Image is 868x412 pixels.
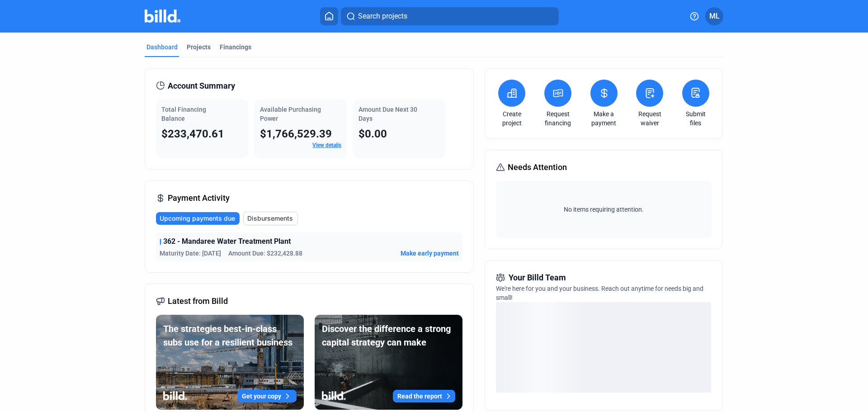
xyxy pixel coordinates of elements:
a: Submit files [680,109,712,128]
button: Read the report [393,390,455,403]
div: The strategies best-in-class subs use for a resilient business [163,322,297,349]
span: Search projects [358,11,407,22]
a: Create project [496,109,528,128]
span: We're here for you and your business. Reach out anytime for needs big and small! [496,285,703,301]
div: Discover the difference a strong capital strategy can make [322,322,455,349]
span: Available Purchasing Power [260,106,321,122]
span: No items requiring attention. [500,205,708,214]
a: Request financing [542,109,574,128]
button: Get your copy [237,390,297,403]
span: $1,766,529.39 [260,128,332,140]
span: $233,470.61 [161,128,224,140]
img: Billd Company Logo [145,9,180,23]
a: View details [312,142,341,148]
span: Latest from Billd [168,295,228,308]
span: Upcoming payments due [160,214,235,223]
button: Disbursements [243,212,298,225]
button: Upcoming payments due [156,212,240,225]
span: Account Summary [168,80,235,92]
button: Search projects [341,7,559,25]
button: Make early payment [401,249,459,258]
a: Request waiver [634,109,665,128]
span: Disbursements [247,214,293,223]
span: ML [709,11,720,22]
a: Make a payment [588,109,620,128]
button: ML [705,7,723,25]
div: loading [496,302,711,393]
span: Needs Attention [508,161,567,174]
span: Your Billd Team [509,271,566,284]
span: Amount Due Next 30 Days [359,106,417,122]
div: Financings [220,43,251,52]
span: Total Financing Balance [161,106,206,122]
span: Payment Activity [168,192,230,204]
span: $0.00 [359,128,387,140]
div: Dashboard [146,43,178,52]
span: Maturity Date: [DATE] [160,249,221,258]
div: Projects [187,43,211,52]
span: 362 - Mandaree Water Treatment Plant [163,236,291,247]
span: Amount Due: $232,428.88 [228,249,302,258]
